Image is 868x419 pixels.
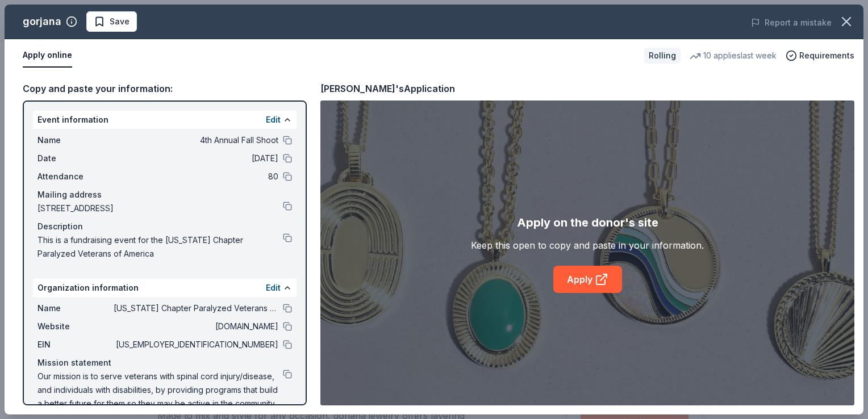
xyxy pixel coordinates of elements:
div: Apply on the donor's site [517,213,658,232]
a: Apply [553,266,622,293]
span: Save [110,15,130,28]
span: [DOMAIN_NAME] [114,320,278,333]
span: [STREET_ADDRESS] [37,202,283,215]
div: Description [37,220,292,233]
div: Mailing address [37,188,292,202]
span: Website [37,320,114,333]
div: Mission statement [37,356,292,370]
span: 80 [114,170,278,183]
span: [US_STATE] Chapter Paralyzed Veterans of America [114,301,278,315]
button: Apply online [23,44,72,68]
span: Name [37,133,114,147]
div: [PERSON_NAME]'s Application [320,81,455,96]
div: Copy and paste your information: [23,81,307,96]
span: This is a fundraising event for the [US_STATE] Chapter Paralyzed Veterans of America [37,233,283,261]
button: Requirements [786,49,854,62]
div: Rolling [644,48,681,64]
span: 4th Annual Fall Shoot [114,133,278,147]
span: Date [37,152,114,165]
span: Name [37,301,114,315]
div: Event information [33,111,297,129]
span: Our mission is to serve veterans with spinal cord injury/disease, and individuals with disabiliti... [37,370,283,410]
div: gorjana [23,12,61,31]
div: Keep this open to copy and paste in your information. [471,238,704,252]
span: Requirements [799,49,854,62]
button: Edit [266,113,281,127]
div: Organization information [33,279,297,297]
button: Save [86,11,137,32]
div: 10 applies last week [690,49,777,62]
span: [US_EMPLOYER_IDENTIFICATION_NUMBER] [114,338,278,351]
button: Report a mistake [751,16,832,30]
span: [DATE] [114,152,278,165]
span: Attendance [37,170,114,183]
button: Edit [266,281,281,295]
span: EIN [37,338,114,351]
